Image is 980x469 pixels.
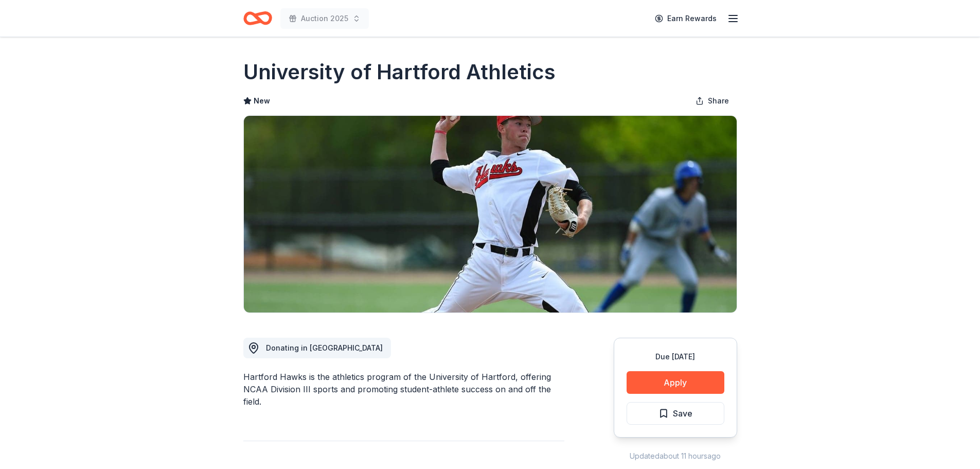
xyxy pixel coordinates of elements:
[266,343,383,352] span: Donating in [GEOGRAPHIC_DATA]
[301,12,348,25] span: Auction 2025
[614,450,737,462] div: Updated about 11 hours ago
[243,6,272,30] a: Home
[243,58,556,86] h1: University of Hartford Athletics
[627,371,724,394] button: Apply
[280,8,369,29] button: Auction 2025
[243,371,564,408] div: Hartford Hawks is the athletics program of the University of Hartford, offering NCAA Division III...
[627,402,724,425] button: Save
[627,351,724,363] div: Due [DATE]
[244,116,737,312] img: Image for University of Hartford Athletics
[649,9,723,28] a: Earn Rewards
[687,91,737,111] button: Share
[254,95,270,107] span: New
[708,95,729,107] span: Share
[673,407,692,420] span: Save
